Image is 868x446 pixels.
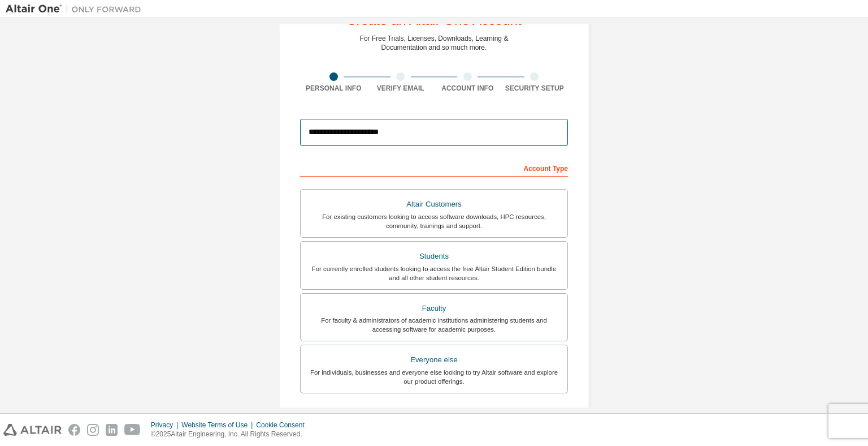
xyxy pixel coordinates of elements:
[307,248,561,264] div: Students
[151,430,311,439] p: © 2025 Altair Engineering, Inc. All Rights Reserved.
[307,212,561,230] div: For existing customers looking to access software downloads, HPC resources, community, trainings ...
[87,424,99,436] img: instagram.svg
[300,158,568,177] div: Account Type
[181,421,256,430] div: Website Terms of Use
[501,84,568,93] div: Security Setup
[434,84,501,93] div: Account Info
[151,421,181,430] div: Privacy
[6,3,147,15] img: Altair One
[307,352,561,368] div: Everyone else
[307,301,561,316] div: Faculty
[346,14,522,27] div: Create an Altair One Account
[300,84,367,93] div: Personal Info
[307,264,561,282] div: For currently enrolled students looking to access the free Altair Student Edition bundle and all ...
[256,421,311,430] div: Cookie Consent
[307,316,561,334] div: For faculty & administrators of academic institutions administering students and accessing softwa...
[106,424,118,436] img: linkedin.svg
[124,424,141,436] img: youtube.svg
[68,424,80,436] img: facebook.svg
[360,34,509,52] div: For Free Trials, Licenses, Downloads, Learning & Documentation and so much more.
[367,84,435,93] div: Verify Email
[307,196,561,212] div: Altair Customers
[307,368,561,386] div: For individuals, businesses and everyone else looking to try Altair software and explore our prod...
[3,424,62,436] img: altair_logo.svg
